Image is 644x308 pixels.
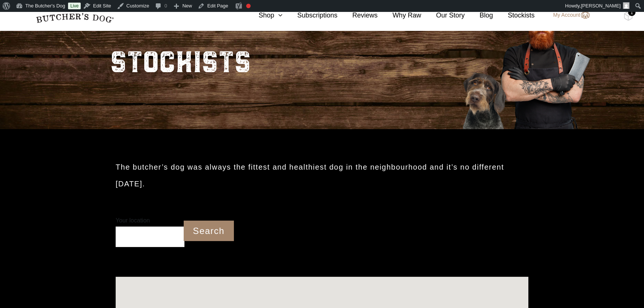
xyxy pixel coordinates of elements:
[244,10,282,20] a: Shop
[116,159,528,192] h2: The butcher’s dog was always the fittest and healthiest dog in the neighbourhood and it’s no diff...
[68,3,81,9] a: Live
[421,10,465,20] a: Our Story
[246,4,251,8] div: Focus keyphrase not set
[581,3,621,9] span: [PERSON_NAME]
[624,11,633,21] img: TBD_Cart-Full.png
[337,10,377,20] a: Reviews
[184,221,234,241] input: Search
[267,283,281,302] div: Aussie Pooch
[465,10,493,20] a: Blog
[378,10,421,20] a: Why Raw
[282,10,337,20] a: Subscriptions
[493,10,535,20] a: Stockists
[628,9,635,16] div: 1
[110,36,251,84] h2: STOCKISTS
[546,11,590,20] a: My Account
